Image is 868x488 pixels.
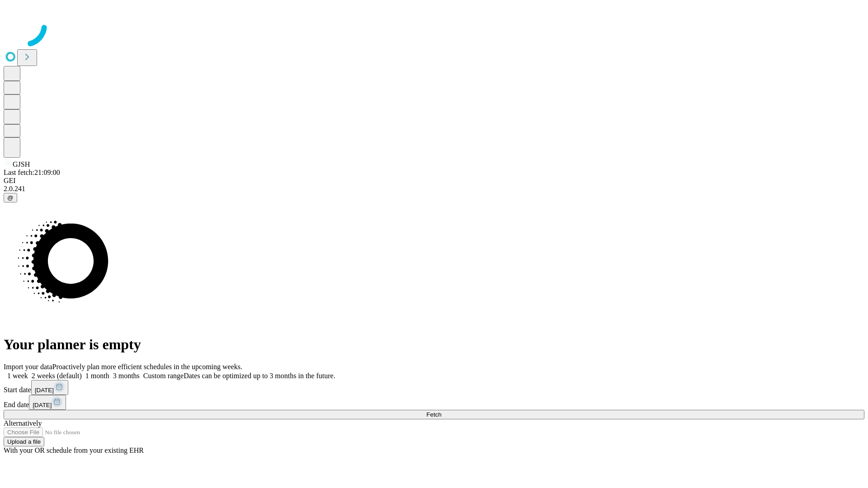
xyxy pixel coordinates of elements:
[143,372,184,380] span: Custom range
[184,372,335,380] span: Dates can be optimized up to 3 months in the future.
[4,437,44,446] button: Upload a file
[7,372,28,380] span: 1 week
[4,419,42,427] span: Alternatively
[85,372,109,380] span: 1 month
[32,372,82,380] span: 2 weeks (default)
[13,160,30,168] span: GJSH
[426,411,441,418] span: Fetch
[4,336,864,353] h1: Your planner is empty
[7,194,14,201] span: @
[4,380,864,395] div: Start date
[35,387,54,394] span: [DATE]
[4,446,144,454] span: With your OR schedule from your existing EHR
[4,410,864,419] button: Fetch
[4,185,864,193] div: 2.0.241
[33,402,52,408] span: [DATE]
[4,177,864,185] div: GEI
[4,169,60,176] span: Last fetch: 21:09:00
[29,395,66,410] button: [DATE]
[4,363,52,371] span: Import your data
[52,363,242,371] span: Proactively plan more efficient schedules in the upcoming weeks.
[4,395,864,410] div: End date
[113,372,140,380] span: 3 months
[31,380,68,395] button: [DATE]
[4,193,17,202] button: @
